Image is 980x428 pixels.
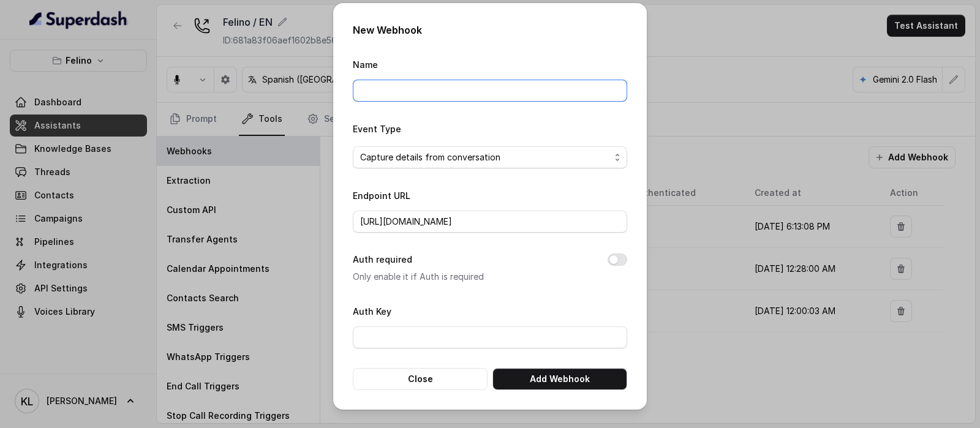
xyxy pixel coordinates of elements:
[353,269,588,284] p: Only enable it if Auth is required
[353,23,627,37] h2: New Webhook
[353,124,401,134] label: Event Type
[353,146,627,168] button: Capture details from conversation
[492,368,627,390] button: Add Webhook
[353,306,391,317] label: Auth Key
[353,368,488,390] button: Close
[353,59,378,70] label: Name
[353,252,412,267] label: Auth required
[360,150,610,165] span: Capture details from conversation
[353,190,410,201] label: Endpoint URL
